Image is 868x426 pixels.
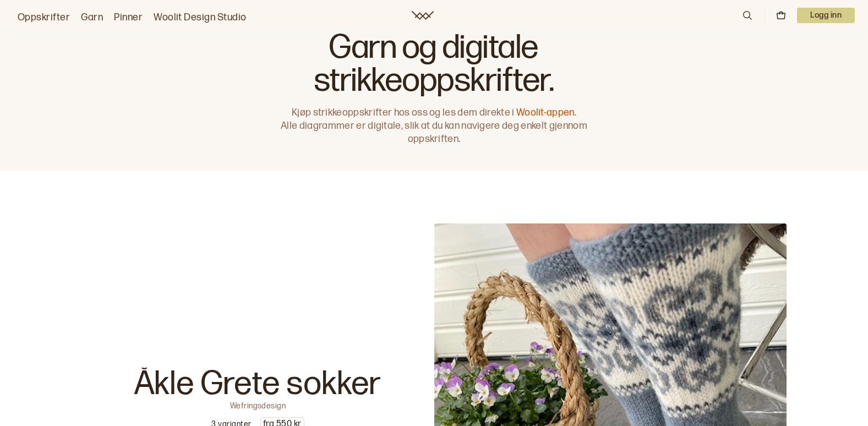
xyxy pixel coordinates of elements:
a: Garn [81,10,103,25]
a: Woolit Design Studio [154,10,247,25]
a: Woolit-appen. [516,107,576,118]
a: Oppskrifter [18,10,70,25]
p: Wefringsdesign [230,401,286,408]
button: User dropdown [797,8,855,23]
a: Woolit [412,11,434,20]
p: Åkle Grete sokker [134,368,382,401]
a: Pinner [114,10,143,25]
p: Logg inn [797,8,855,23]
p: Kjøp strikkeoppskrifter hos oss og les dem direkte i Alle diagrammer er digitale, slik at du kan ... [276,106,593,146]
h1: Garn og digitale strikkeoppskrifter. [276,31,593,97]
